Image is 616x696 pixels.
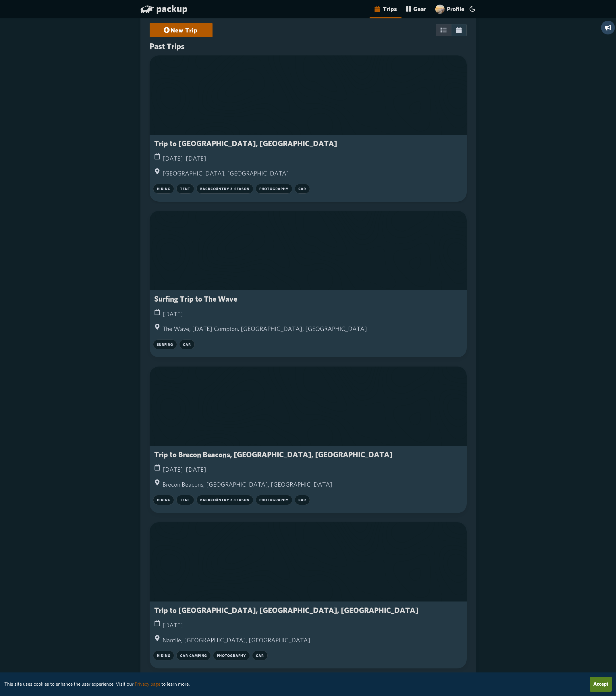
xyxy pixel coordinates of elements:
[154,295,237,303] h3: Surfing Trip to The Wave
[217,653,246,658] small: Photography
[156,3,188,14] span: packup
[180,498,190,502] small: Tent
[154,619,462,632] div: [DATE]
[200,498,250,502] small: Backcountry 3-Season
[154,634,462,647] div: Nantlle, [GEOGRAPHIC_DATA], [GEOGRAPHIC_DATA]
[157,342,173,347] small: Surfing
[259,498,289,502] small: Photography
[154,152,462,165] div: [DATE]–[DATE]
[157,23,206,37] a: New Trip
[256,653,264,658] small: Car
[157,187,171,191] small: Hiking
[259,187,289,191] small: Photography
[180,653,207,658] small: Car Camping
[590,677,612,692] button: Accept cookies
[154,478,462,491] div: Brecon Beacons, [GEOGRAPHIC_DATA], [GEOGRAPHIC_DATA]
[154,606,418,614] h3: Trip to [GEOGRAPHIC_DATA], [GEOGRAPHIC_DATA], [GEOGRAPHIC_DATA]
[4,681,190,687] small: This site uses cookies to enhance the user experience. Visit our to learn more.
[154,323,462,335] div: The Wave, [DATE] Compton, [GEOGRAPHIC_DATA], [GEOGRAPHIC_DATA]
[154,167,462,180] div: [GEOGRAPHIC_DATA], [GEOGRAPHIC_DATA]
[298,498,306,502] small: Car
[154,463,462,476] div: [DATE]–[DATE]
[157,653,171,658] small: Hiking
[435,5,445,14] img: user avatar
[154,450,393,459] h3: Trip to Brecon Beacons, [GEOGRAPHIC_DATA], [GEOGRAPHIC_DATA]
[135,681,160,687] a: Privacy page
[154,139,337,148] h3: Trip to [GEOGRAPHIC_DATA], [GEOGRAPHIC_DATA]
[150,42,467,51] h2: Past Trips
[200,187,250,191] small: Backcountry 3-Season
[183,342,191,347] small: Car
[157,498,171,502] small: Hiking
[154,308,462,321] div: [DATE]
[298,187,306,191] small: Car
[180,187,190,191] small: Tent
[140,4,188,16] a: packup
